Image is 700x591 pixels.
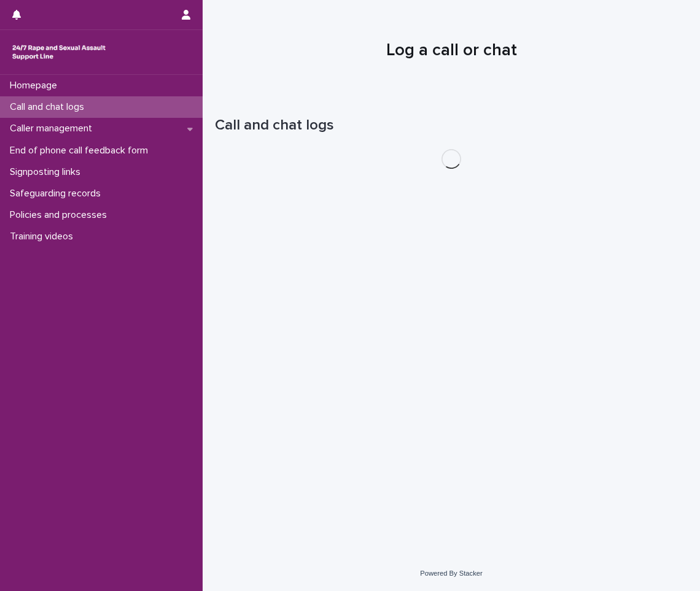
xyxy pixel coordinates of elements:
[5,166,90,178] p: Signposting links
[5,101,94,113] p: Call and chat logs
[5,231,83,242] p: Training videos
[5,209,117,221] p: Policies and processes
[215,41,688,61] h1: Log a call or chat
[5,80,67,91] p: Homepage
[420,570,482,577] a: Powered By Stacker
[5,145,158,156] p: End of phone call feedback form
[215,117,688,134] h1: Call and chat logs
[5,188,111,199] p: Safeguarding records
[5,123,102,134] p: Caller management
[10,40,108,64] img: rhQMoQhaT3yELyF149Cw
